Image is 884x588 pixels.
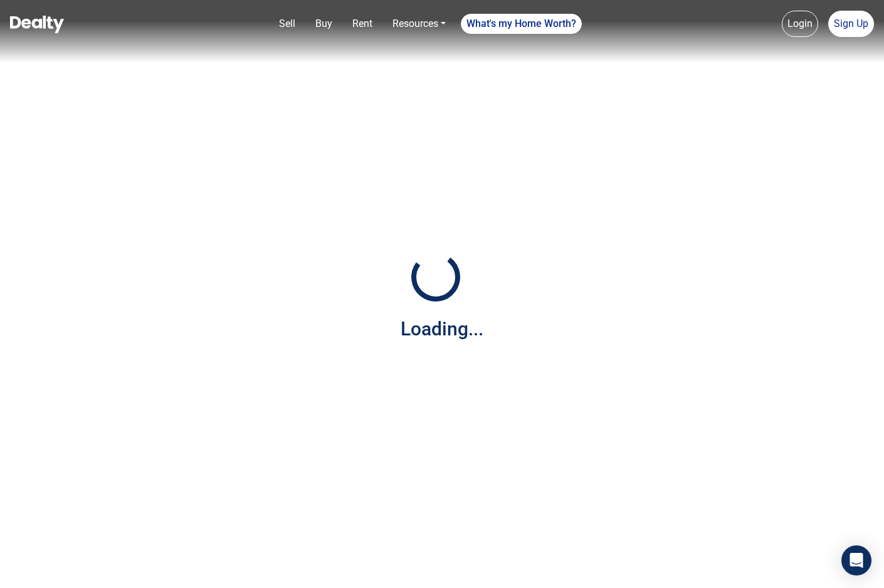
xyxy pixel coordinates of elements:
[6,550,44,588] iframe: BigID CMP Widget
[10,16,64,33] img: Dealty - Buy, Sell & Rent Homes
[310,11,337,36] a: Buy
[782,11,818,37] a: Login
[828,11,874,37] a: Sign Up
[461,14,582,34] a: What's my Home Worth?
[841,545,871,575] div: Open Intercom Messenger
[404,246,467,308] img: Loading
[387,11,451,36] a: Resources
[347,11,377,36] a: Rent
[401,315,483,343] div: Loading...
[274,11,300,36] a: Sell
